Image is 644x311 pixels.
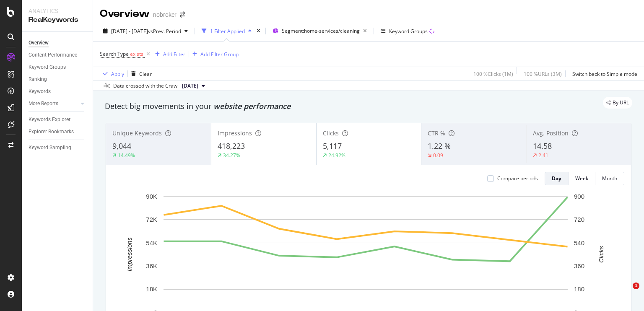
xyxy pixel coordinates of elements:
[569,172,595,185] button: Week
[328,152,345,159] div: 24.92%
[29,99,78,108] a: More Reports
[180,12,185,18] div: arrow-right-arrow-left
[146,216,157,223] text: 72K
[615,282,636,303] iframe: Intercom live chat
[572,70,637,78] div: Switch back to Simple mode
[552,175,561,182] div: Day
[428,129,445,137] span: CTR %
[29,39,87,47] a: Overview
[29,143,87,152] a: Keyword Sampling
[29,63,66,72] div: Keyword Groups
[433,152,443,159] div: 0.09
[152,49,185,59] button: Add Filter
[29,75,47,84] div: Ranking
[497,175,538,182] div: Compare periods
[29,87,51,96] div: Keywords
[575,175,588,182] div: Week
[574,239,584,246] text: 540
[29,115,87,124] a: Keywords Explorer
[182,82,198,90] span: 2025 Jul. 7th
[118,152,135,159] div: 14.49%
[111,28,148,35] span: [DATE] - [DATE]
[595,172,624,185] button: Month
[323,129,339,137] span: Clicks
[545,172,569,185] button: Day
[200,51,239,58] div: Add Filter Group
[428,141,451,151] span: 1.22 %
[218,141,245,151] span: 418,223
[112,141,131,151] span: 9,044
[100,67,124,80] button: Apply
[29,127,87,136] a: Explorer Bookmarks
[100,24,191,38] button: [DATE] - [DATE]vsPrev. Period
[29,115,70,124] div: Keywords Explorer
[29,15,86,25] div: RealKeywords
[29,7,86,15] div: Analytics
[146,239,157,246] text: 54K
[29,87,87,96] a: Keywords
[100,50,129,57] span: Search Type
[533,141,552,151] span: 14.58
[323,141,342,151] span: 5,117
[533,129,569,137] span: Avg. Position
[29,127,74,136] div: Explorer Bookmarks
[574,285,584,293] text: 180
[613,100,629,105] span: By URL
[602,175,617,182] div: Month
[223,152,240,159] div: 34.27%
[218,129,252,137] span: Impressions
[126,237,133,271] text: Impressions
[189,49,239,59] button: Add Filter Group
[210,28,245,35] div: 1 Filter Applied
[113,82,179,90] div: Data crossed with the Crawl
[269,24,370,38] button: Segment:home-services/cleaning
[282,27,360,34] span: Segment: home-services/cleaning
[569,67,637,80] button: Switch back to Simple mode
[153,10,177,19] div: nobroker
[146,193,157,200] text: 90K
[574,262,584,270] text: 360
[128,67,152,80] button: Clear
[538,152,548,159] div: 2.41
[29,75,87,84] a: Ranking
[198,24,255,38] button: 1 Filter Applied
[29,99,58,108] div: More Reports
[574,193,584,200] text: 900
[473,70,513,78] div: 100 % Clicks ( 1M )
[29,143,71,152] div: Keyword Sampling
[130,50,143,57] span: exists
[163,51,185,58] div: Add Filter
[146,262,157,270] text: 36K
[377,24,438,38] button: Keyword Groups
[389,28,428,35] div: Keyword Groups
[574,216,584,223] text: 720
[139,70,152,78] div: Clear
[112,129,162,137] span: Unique Keywords
[179,81,208,91] button: [DATE]
[146,285,157,293] text: 18K
[524,70,562,78] div: 100 % URLs ( 3M )
[148,28,181,35] span: vs Prev. Period
[603,97,632,109] div: legacy label
[29,51,87,60] a: Content Performance
[633,282,639,289] span: 1
[29,39,49,47] div: Overview
[255,27,262,35] div: times
[29,51,77,60] div: Content Performance
[29,63,87,72] a: Keyword Groups
[111,70,124,78] div: Apply
[597,246,605,262] text: Clicks
[100,7,150,21] div: Overview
